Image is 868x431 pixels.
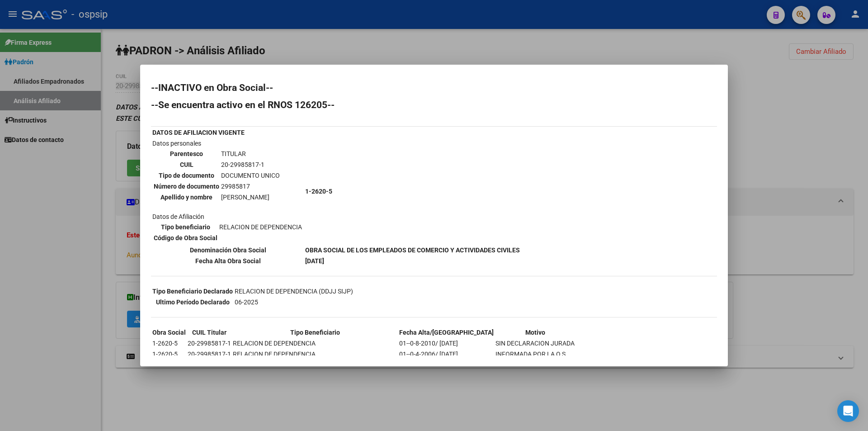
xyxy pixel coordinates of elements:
[837,400,859,422] div: Open Intercom Messenger
[153,222,218,232] th: Tipo beneficiario
[234,297,354,307] td: 06-2025
[234,286,354,296] td: RELACION DE DEPENDENCIA (DDJJ SIJP)
[305,257,324,265] b: [DATE]
[221,181,280,191] td: 29985817
[495,349,576,359] td: INFORMADA POR LA O.S.
[495,327,576,337] th: Motivo
[221,171,280,180] td: DOCUMENTO UNICO
[232,338,398,348] td: RELACION DE DEPENDENCIA
[187,349,231,359] td: 20-29985817-1
[152,138,304,244] td: Datos personales Datos de Afiliación
[152,129,245,136] b: DATOS DE AFILIACION VIGENTE
[219,222,302,232] td: RELACION DE DEPENDENCIA
[152,327,186,337] th: Obra Social
[152,338,186,348] td: 1-2620-5
[152,297,233,307] th: Ultimo Período Declarado
[152,349,186,359] td: 1-2620-5
[151,83,717,92] h2: --INACTIVO en Obra Social--
[152,286,233,296] th: Tipo Beneficiario Declarado
[221,192,280,202] td: [PERSON_NAME]
[232,349,398,359] td: RELACION DE DEPENDENCIA
[221,160,280,170] td: 20-29985817-1
[305,188,332,195] b: 1-2620-5
[305,246,520,254] b: OBRA SOCIAL DE LOS EMPLEADOS DE COMERCIO Y ACTIVIDADES CIVILES
[152,256,304,266] th: Fecha Alta Obra Social
[232,327,398,337] th: Tipo Beneficiario
[153,149,220,159] th: Parentesco
[153,171,220,180] th: Tipo de documento
[152,245,304,255] th: Denominación Obra Social
[151,100,717,109] h2: --Se encuentra activo en el RNOS 126205--
[187,327,231,337] th: CUIL Titular
[399,349,494,359] td: 01--0-4-2006/ [DATE]
[153,192,220,202] th: Apellido y nombre
[153,160,220,170] th: CUIL
[399,338,494,348] td: 01--0-8-2010/ [DATE]
[153,233,218,243] th: Código de Obra Social
[187,338,231,348] td: 20-29985817-1
[399,327,494,337] th: Fecha Alta/[GEOGRAPHIC_DATA]
[495,338,576,348] td: SIN DECLARACION JURADA
[221,149,280,159] td: TITULAR
[153,181,220,191] th: Número de documento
